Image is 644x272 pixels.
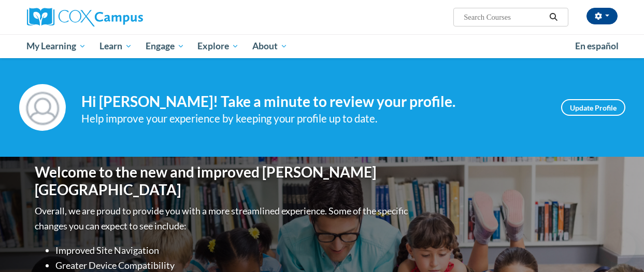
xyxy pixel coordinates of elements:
[55,243,410,258] li: Improved Site Navigation
[586,8,618,24] button: Account Settings
[99,40,132,52] span: Learn
[463,11,546,23] input: Search Courses
[575,40,619,51] span: En español
[546,11,561,23] button: Search
[139,34,191,58] a: Engage
[561,99,625,116] a: Update Profile
[26,40,86,52] span: My Learning
[19,34,625,58] div: Main menu
[252,40,288,52] span: About
[19,84,66,131] img: Profile Image
[246,34,294,58] a: About
[27,8,143,26] img: Cox Campus
[27,8,213,26] a: Cox Campus
[81,93,546,111] h4: Hi [PERSON_NAME]! Take a minute to review your profile.
[35,203,410,234] p: Overall, we are proud to provide you with a more streamlined experience. Some of the specific cha...
[191,34,246,58] a: Explore
[20,34,93,58] a: My Learning
[197,40,239,52] span: Explore
[568,35,625,57] a: En español
[35,164,410,198] h1: Welcome to the new and improved [PERSON_NAME][GEOGRAPHIC_DATA]
[81,110,546,127] div: Help improve your experience by keeping your profile up to date.
[146,40,184,52] span: Engage
[603,230,636,264] iframe: Button to launch messaging window
[93,34,139,58] a: Learn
